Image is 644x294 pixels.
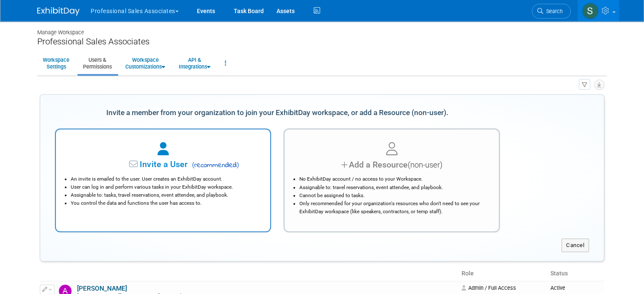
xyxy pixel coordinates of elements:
[37,36,607,47] div: Professional Sales Associates
[77,285,127,292] a: [PERSON_NAME]
[408,160,442,170] span: (non-user)
[71,183,260,191] li: User can log in and perform various tasks in your ExhibitDay workspace.
[71,175,260,183] li: An invite is emailed to the user. User creates an ExhibitDay account.
[543,8,563,14] span: Search
[299,200,488,216] li: Only recommended for your organization's resources who don't need to see your ExhibitDay workspac...
[87,159,187,169] span: Invite a User
[295,159,488,171] div: Add a Resource
[299,192,488,200] li: Cannot be assigned to tasks.
[37,53,75,74] a: WorkspaceSettings
[561,239,589,252] button: Cancel
[120,53,171,74] a: WorkspaceCustomizations
[192,161,194,169] span: (
[550,285,565,291] span: Active
[37,21,607,36] div: Manage Workspace
[55,104,500,122] div: Invite a member from your organization to join your ExhibitDay workspace, or add a Resource (non-...
[237,161,239,169] span: )
[458,267,547,281] th: Role
[547,267,604,281] th: Status
[173,53,216,74] a: API &Integrations
[71,191,260,199] li: Assignable to: tasks, travel reservations, event attendee, and playbook.
[37,7,80,16] img: ExhibitDay
[299,184,488,192] li: Assignable to: travel reservations, event attendee, and playbook.
[189,160,239,170] span: recommended
[77,53,117,74] a: Users &Permissions
[71,199,260,207] li: You control the data and functions the user has access to.
[462,285,516,291] span: Admin / Full Access
[299,175,488,183] li: No ExhibitDay account / no access to your Workspace.
[532,4,571,19] a: Search
[582,3,598,19] img: Samantha Meyers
